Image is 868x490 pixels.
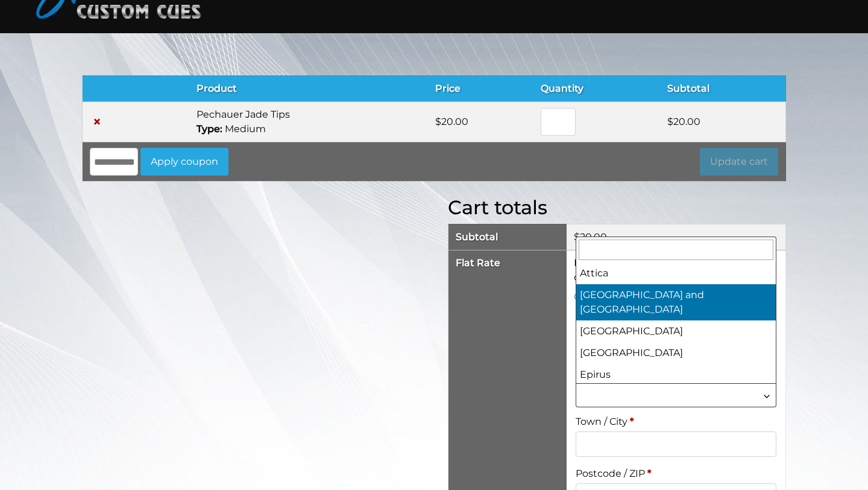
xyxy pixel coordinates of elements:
bdi: 20.00 [574,231,607,243]
th: Quantity [533,75,660,101]
th: Subtotal [660,75,786,101]
label: Postcode / ZIP [576,464,776,483]
button: Apply coupon [140,148,228,176]
li: [GEOGRAPHIC_DATA] [576,342,776,364]
a: Remove Pechauer Jade Tips from cart [90,115,104,129]
p: Medium [197,122,421,136]
h2: Cart totals [448,196,786,219]
span: $ [435,116,441,127]
th: Subtotal [448,224,567,250]
th: Price [428,75,533,101]
label: Town / City [576,412,776,431]
a: Calculate shipping [574,290,679,304]
li: Epirus [576,364,776,386]
td: Pechauer Jade Tips [189,101,428,142]
li: [GEOGRAPHIC_DATA] [576,320,776,342]
bdi: 20.00 [667,116,700,127]
span: $ [574,231,580,243]
input: Product quantity [541,108,576,136]
dt: Type: [197,122,222,136]
th: Product [189,75,428,101]
li: Attica [576,262,776,284]
bdi: 20.00 [435,116,468,127]
button: Update cart [700,148,778,176]
span: $ [667,116,673,127]
li: [GEOGRAPHIC_DATA] and [GEOGRAPHIC_DATA] [576,284,776,320]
